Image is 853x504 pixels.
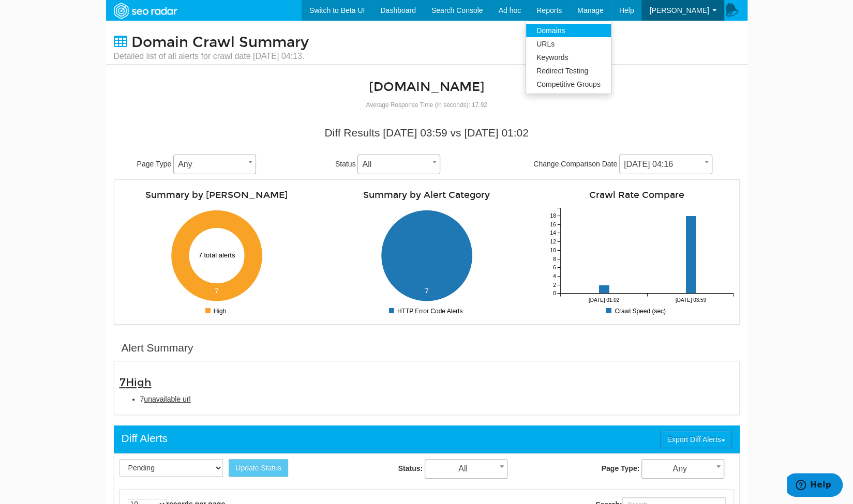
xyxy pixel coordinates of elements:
[620,157,712,172] span: 09/15/2025 04:16
[526,37,611,51] a: URLs
[540,190,734,200] h4: Crawl Rate Compare
[550,248,556,253] tspan: 10
[552,273,556,279] tspan: 4
[526,24,611,37] a: Domains
[550,230,556,236] tspan: 14
[137,160,172,168] span: Page Type
[787,473,843,499] iframe: Opens a widget where you can find more information
[358,157,440,172] span: All
[550,239,556,245] tspan: 12
[144,395,190,403] span: unavailable url
[675,297,706,303] tspan: [DATE] 03:59
[552,256,556,262] tspan: 8
[122,125,732,141] div: Diff Results [DATE] 03:59 vs [DATE] 01:02
[550,213,556,219] tspan: 18
[425,462,507,476] span: All
[552,291,556,296] tspan: 0
[330,190,524,200] h4: Summary by Alert Category
[642,462,724,476] span: Any
[199,251,235,259] text: 7 total alerts
[533,160,617,168] span: Change Comparison Date
[122,431,168,446] div: Diff Alerts
[173,155,256,174] span: Any
[114,51,309,62] small: Detailed list of all alerts for crawl date [DATE] 04:13.
[526,78,611,91] a: Competitive Groups
[131,34,309,51] span: Domain Crawl Summary
[552,265,556,270] tspan: 6
[588,297,619,303] tspan: [DATE] 01:02
[229,459,288,477] button: Update Status
[425,459,507,479] span: All
[368,79,484,95] a: [DOMAIN_NAME]
[357,155,440,174] span: All
[140,394,734,404] li: 7
[335,160,356,168] span: Status
[660,431,731,448] button: Export Diff Alerts
[552,282,556,288] tspan: 2
[119,190,314,200] h4: Summary by [PERSON_NAME]
[398,464,423,472] strong: Status:
[550,222,556,227] tspan: 16
[431,6,483,14] span: Search Console
[110,2,181,20] img: SEORadar
[526,51,611,64] a: Keywords
[641,459,724,479] span: Any
[577,6,604,14] span: Manage
[122,340,193,356] div: Alert Summary
[366,101,487,109] small: Average Response Time (in seconds): 17.92
[526,64,611,78] a: Redirect Testing
[119,376,152,389] span: 7
[649,6,709,14] span: [PERSON_NAME]
[536,6,562,14] span: Reports
[601,464,639,472] strong: Page Type:
[619,155,712,174] span: 09/15/2025 04:16
[126,376,152,389] span: High
[498,6,521,14] span: Ad hoc
[619,6,634,14] span: Help
[174,157,256,172] span: Any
